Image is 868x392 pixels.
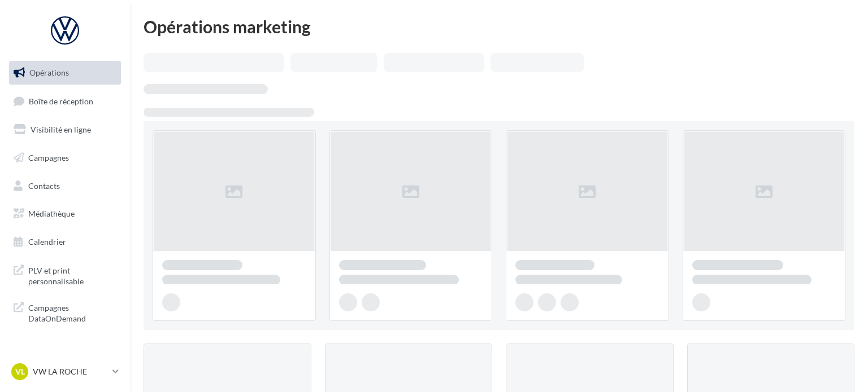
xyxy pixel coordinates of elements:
[7,61,123,85] a: Opérations
[28,300,116,324] span: Campagnes DataOnDemand
[9,361,121,382] a: VL VW LA ROCHE
[33,366,108,377] p: VW LA ROCHE
[7,146,123,170] a: Campagnes
[7,230,123,254] a: Calendrier
[7,258,123,292] a: PLV et print personnalisable
[28,180,60,190] span: Contacts
[28,237,66,246] span: Calendrier
[31,125,91,134] span: Visibilité en ligne
[29,68,69,77] span: Opérations
[144,18,854,35] div: Opérations marketing
[7,118,123,142] a: Visibilité en ligne
[28,153,69,162] span: Campagnes
[28,263,116,287] span: PLV et print personnalisable
[7,174,123,198] a: Contacts
[28,209,75,218] span: Médiathèque
[29,96,93,105] span: Boîte de réception
[15,366,25,377] span: VL
[7,296,123,329] a: Campagnes DataOnDemand
[7,89,123,113] a: Boîte de réception
[7,202,123,226] a: Médiathèque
